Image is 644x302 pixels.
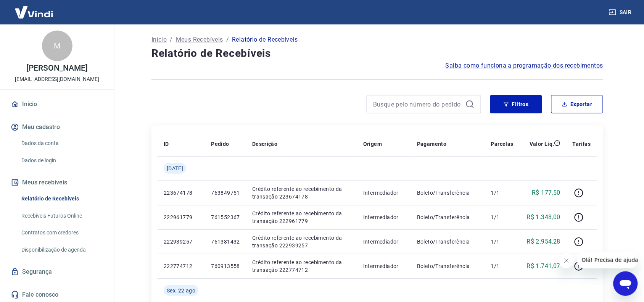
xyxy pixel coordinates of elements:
[417,238,479,245] p: Boleto/Transferência
[211,213,240,221] p: 761552367
[164,262,199,270] p: 222774712
[530,140,554,148] p: Valor Líq.
[491,189,514,197] p: 1/1
[18,136,105,151] a: Dados da conta
[491,140,514,148] p: Parcelas
[363,262,405,270] p: Intermediador
[252,234,351,249] p: Crédito referente ao recebimento da transação 222939257
[446,61,603,70] a: Saiba como funciona a programação dos recebimentos
[9,263,105,280] a: Segurança
[164,238,199,245] p: 222939257
[164,213,199,221] p: 222961779
[226,35,229,44] p: /
[9,96,105,113] a: Início
[26,64,87,72] p: [PERSON_NAME]
[9,0,59,24] img: Vindi
[252,185,351,200] p: Crédito referente ao recebimento da transação 223674178
[559,253,574,268] iframe: Fechar mensagem
[607,5,635,19] button: Sair
[573,140,591,148] p: Tarifas
[527,213,560,222] p: R$ 1.348,00
[532,188,561,197] p: R$ 177,50
[417,262,479,270] p: Boleto/Transferência
[373,99,462,110] input: Busque pelo número do pedido
[491,238,514,245] p: 1/1
[363,238,405,245] p: Intermediador
[613,271,638,296] iframe: Botão para abrir a janela de mensagens
[363,140,382,148] p: Origem
[211,140,229,148] p: Pedido
[151,46,603,61] h4: Relatório de Recebíveis
[164,140,169,148] p: ID
[490,95,542,113] button: Filtros
[417,140,447,148] p: Pagamento
[18,153,105,168] a: Dados de login
[232,35,298,44] p: Relatório de Recebíveis
[5,5,64,11] span: Olá! Precisa de ajuda?
[18,191,105,207] a: Relatório de Recebíveis
[363,189,405,197] p: Intermediador
[9,119,105,136] button: Meu cadastro
[211,262,240,270] p: 760913558
[252,258,351,274] p: Crédito referente ao recebimento da transação 222774712
[252,140,278,148] p: Descrição
[551,95,603,113] button: Exportar
[491,213,514,221] p: 1/1
[18,208,105,224] a: Recebíveis Futuros Online
[491,262,514,270] p: 1/1
[252,210,351,225] p: Crédito referente ao recebimento da transação 222961779
[211,189,240,197] p: 763849751
[577,252,638,268] iframe: Mensagem da empresa
[417,213,479,221] p: Boleto/Transferência
[211,238,240,245] p: 761381432
[167,165,183,172] span: [DATE]
[527,237,560,246] p: R$ 2.954,28
[167,287,195,294] span: Sex, 22 ago
[18,225,105,241] a: Contratos com credores
[527,262,560,271] p: R$ 1.741,07
[9,174,105,191] button: Meus recebíveis
[363,213,405,221] p: Intermediador
[18,242,105,258] a: Disponibilização de agenda
[164,189,199,197] p: 223674178
[417,189,479,197] p: Boleto/Transferência
[170,35,172,44] p: /
[15,75,99,83] p: [EMAIL_ADDRESS][DOMAIN_NAME]
[42,31,72,61] div: M
[151,35,167,44] a: Início
[176,35,223,44] a: Meus Recebíveis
